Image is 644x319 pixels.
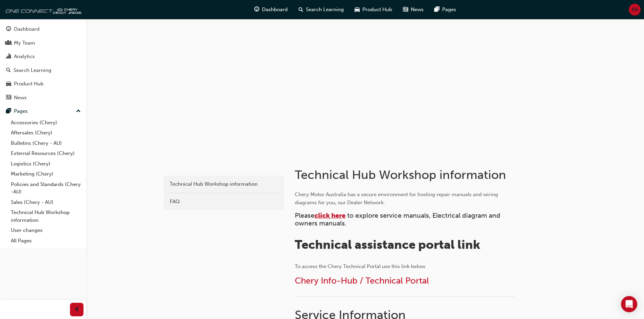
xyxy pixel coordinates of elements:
img: oneconnect [3,3,81,16]
a: Aftersales (Chery) [8,128,84,138]
div: Dashboard [14,25,40,33]
span: people-icon [6,40,11,46]
a: Product Hub [3,78,84,90]
span: pages-icon [6,108,11,114]
a: Search Learning [3,64,84,77]
span: to explore service manuals, Electrical diagram and owners manuals. [295,212,502,227]
span: search-icon [6,68,11,74]
a: Policies and Standards (Chery -AU) [8,179,84,197]
a: Logistics (Chery) [8,159,84,169]
span: Dashboard [262,6,288,14]
div: Search Learning [14,67,51,74]
span: car-icon [355,5,360,14]
a: Marketing (Chery) [8,169,84,179]
div: My Team [14,39,35,47]
span: KA [632,6,638,14]
span: News [411,6,424,14]
span: car-icon [6,81,11,87]
span: Please [295,212,314,219]
div: Technical Hub Workshop information [170,180,278,188]
span: news-icon [6,95,11,101]
a: User changes [8,225,84,236]
div: Pages [14,107,28,115]
div: FAQ [170,198,278,206]
span: Technical assistance portal link [295,237,480,252]
span: guage-icon [254,5,259,14]
span: prev-icon [74,305,79,314]
span: To access the Chery Technical Portal use this link below [295,263,425,269]
a: Technical Hub Workshop information [8,207,84,225]
span: pages-icon [434,5,439,14]
span: chart-icon [6,54,11,60]
span: up-icon [76,107,81,116]
span: Search Learning [306,6,344,14]
a: click here [314,212,345,219]
a: News [3,91,84,104]
button: DashboardMy TeamAnalyticsSearch LearningProduct HubNews [3,22,84,105]
button: KA [629,4,641,16]
span: search-icon [299,5,303,14]
div: Open Intercom Messenger [621,296,637,312]
a: car-iconProduct Hub [349,3,398,17]
a: search-iconSearch Learning [293,3,349,17]
div: Product Hub [14,80,44,88]
a: All Pages [8,236,84,246]
span: Chery Motor Australia has a secure environment for hosting repair manuals and wiring diagrams for... [295,191,499,206]
span: Product Hub [362,6,392,14]
span: guage-icon [6,26,11,32]
div: Analytics [14,53,35,60]
a: External Resources (Chery) [8,148,84,159]
button: Pages [3,105,84,117]
span: Pages [442,6,456,14]
a: Chery Info-Hub / Technical Portal [295,275,429,286]
a: Dashboard [3,23,84,35]
a: Bulletins (Chery - AU) [8,138,84,149]
a: news-iconNews [398,3,429,17]
a: pages-iconPages [429,3,461,17]
a: guage-iconDashboard [249,3,293,17]
h1: Technical Hub Workshop information [295,167,517,182]
a: Accessories (Chery) [8,117,84,128]
a: My Team [3,37,84,49]
a: Analytics [3,50,84,63]
a: Sales (Chery - AU) [8,197,84,208]
a: FAQ [166,196,281,208]
span: news-icon [403,5,408,14]
div: News [14,94,27,102]
a: Technical Hub Workshop information [166,178,281,190]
